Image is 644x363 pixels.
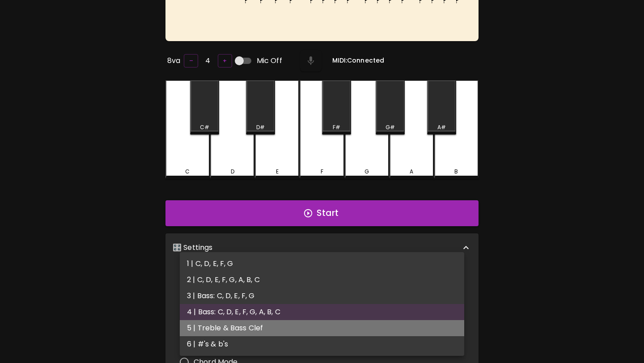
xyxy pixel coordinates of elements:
li: 1 | C, D, E, F, G [180,256,464,272]
li: 5 | Treble & Bass Clef [180,320,464,336]
li: 6 | #'s & b's [180,336,464,352]
li: 4 | Bass: C, D, E, F, G, A, B, C [180,304,464,320]
li: 3 | Bass: C, D, E, F, G [180,288,464,304]
li: 2 | C, D, E, F, G, A, B, C [180,272,464,288]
